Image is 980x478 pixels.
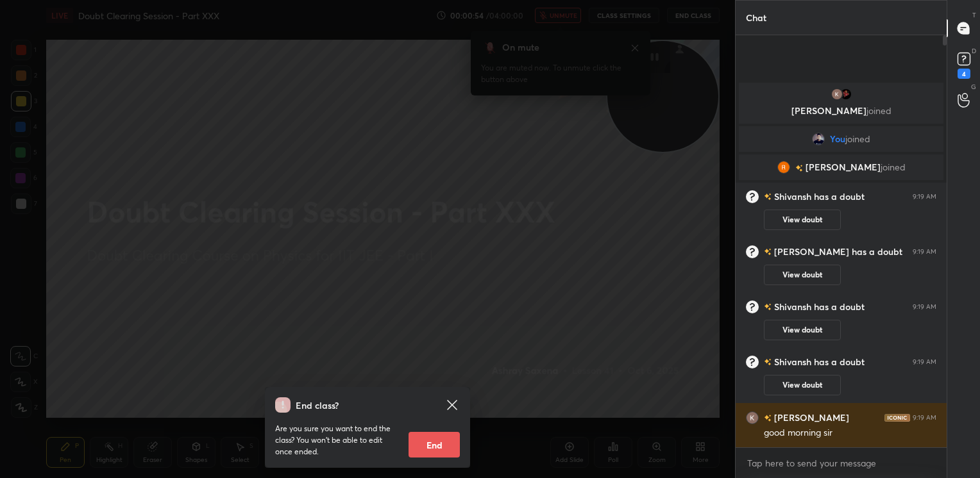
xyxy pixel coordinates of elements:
span: joined [866,104,891,117]
img: 3 [831,88,843,101]
h6: Shivansh [772,191,811,202]
img: no-rating-badge.077c3623.svg [764,246,772,258]
span: joined [845,134,870,144]
img: 873941af3b104175891c25fa6c47daf6.None [840,88,852,101]
button: View doubt [764,210,841,230]
span: You [830,134,845,144]
p: Are you sure you want to end the class? You won’t be able to edit once ended. [275,423,398,457]
span: [PERSON_NAME] [806,162,881,172]
img: iconic-dark.1390631f.png [884,414,910,422]
h6: Shivansh [772,301,811,313]
div: 9:19 AM [913,358,936,366]
p: G [971,82,976,92]
h6: [PERSON_NAME] [772,246,849,258]
span: joined [881,162,906,172]
img: no-rating-badge.077c3623.svg [764,191,772,202]
button: View doubt [764,265,841,285]
div: good morning sir [764,427,936,440]
p: Chat [736,1,777,35]
img: no-rating-badge.077c3623.svg [764,301,772,313]
button: View doubt [764,320,841,340]
img: no-rating-badge.077c3623.svg [764,356,772,368]
span: has a doubt [811,191,865,202]
p: D [972,46,976,56]
img: 3 [746,411,759,424]
div: grid [736,80,947,448]
div: 9:19 AM [913,414,936,422]
div: 4 [958,69,970,79]
p: [PERSON_NAME] [747,106,936,116]
h4: End class? [296,399,339,412]
button: View doubt [764,375,841,395]
div: 9:19 AM [913,248,936,256]
button: End [409,432,460,457]
img: d578d2a9b1ba40ba8329e9c7174a5df2.jpg [812,133,825,145]
span: has a doubt [811,356,865,368]
div: 9:19 AM [913,303,936,311]
span: has a doubt [849,246,902,258]
img: b1d34fe61ea549a29786144b241ac85a.12303291_3 [777,161,790,174]
span: has a doubt [811,301,865,313]
h6: [PERSON_NAME] [772,411,849,424]
div: 9:19 AM [913,193,936,201]
img: no-rating-badge.077c3623.svg [764,415,772,422]
h6: Shivansh [772,356,811,368]
p: T [972,10,976,20]
img: no-rating-badge.077c3623.svg [795,165,803,172]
